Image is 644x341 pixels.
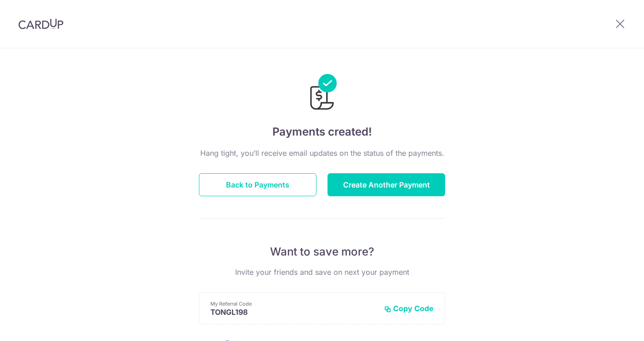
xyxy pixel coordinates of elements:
[210,300,377,307] p: My Referral Code
[18,18,63,29] img: CardUp
[199,148,445,159] p: Hang tight, you’ll receive email updates on the status of the payments.
[307,74,337,113] img: Payments
[199,173,316,196] button: Back to Payments
[384,304,434,313] button: Copy Code
[199,244,445,259] p: Want to save more?
[199,124,445,140] h4: Payments created!
[210,307,377,317] p: TONGL198
[199,267,445,278] p: Invite your friends and save on next your payment
[328,173,445,196] button: Create Another Payment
